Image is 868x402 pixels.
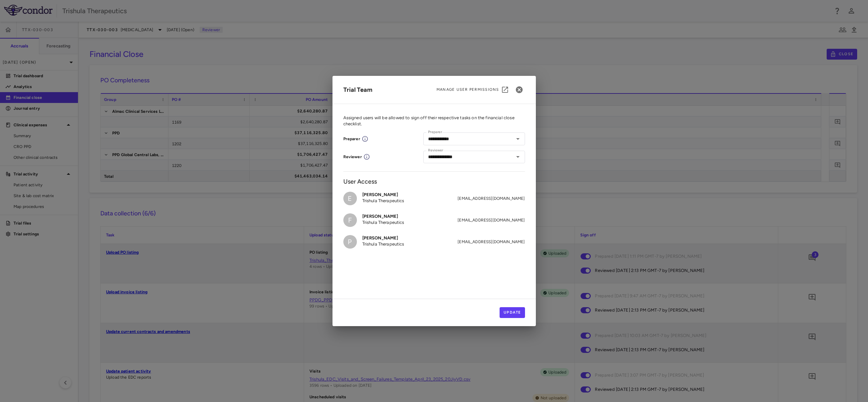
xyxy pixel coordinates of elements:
[428,148,443,153] label: Reviewer
[362,192,404,198] h6: [PERSON_NAME]
[500,307,525,318] button: Update
[362,219,404,226] p: Trishula Therapeutics
[458,195,525,202] span: [EMAIL_ADDRESS][DOMAIN_NAME]
[343,235,357,249] div: P
[343,115,525,127] p: Assigned users will be allowed to sign off their respective tasks on the financial close checklist.
[343,85,372,94] div: Trial Team
[363,153,370,160] svg: For this trial, user can close periods and comment, but cannot open periods, or edit or delete tr...
[362,213,404,219] h6: [PERSON_NAME]
[362,135,368,142] svg: For this trial, user can edit trial data, open periods, and comment, but cannot close periods.
[362,235,404,241] h6: [PERSON_NAME]
[343,154,362,160] div: Reviewer
[513,152,523,162] button: Open
[343,177,525,186] h6: User Access
[513,134,523,144] button: Open
[437,84,513,96] a: Manage User Permissions
[362,198,404,204] p: Trishula Therapeutics
[458,239,525,245] span: [EMAIL_ADDRESS][DOMAIN_NAME]
[437,87,499,92] span: Manage User Permissions
[343,213,357,227] div: F
[428,129,442,135] label: Preparer
[343,192,357,205] div: E
[362,241,404,247] p: Trishula Therapeutics
[343,136,360,142] div: Preparer
[458,217,525,223] span: [EMAIL_ADDRESS][DOMAIN_NAME]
